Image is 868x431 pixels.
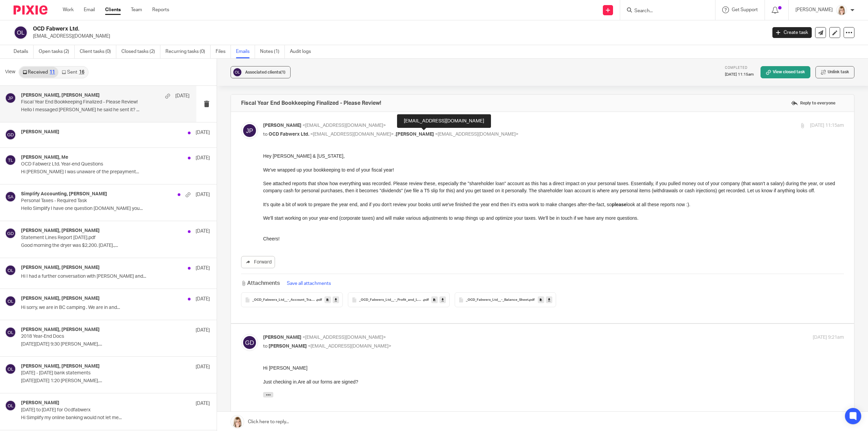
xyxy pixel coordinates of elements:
span: Associated clients [245,70,285,74]
span: [PERSON_NAME] [396,132,434,137]
img: svg%3E [232,67,242,77]
h2: OCD Fabwerx Ltd. [33,25,616,33]
span: to [263,132,268,137]
a: Notes (1) [260,45,285,58]
span: OCD Fabwerx Ltd. [269,132,309,137]
p: Hello Simplify I have one question [DOMAIN_NAME] you... [21,206,210,212]
p: Hi Simplify my online banking would not let me... [21,415,210,421]
a: Details [14,45,34,58]
h4: [PERSON_NAME], [PERSON_NAME] [21,364,100,369]
strong: please [349,49,363,55]
p: [DATE] to [DATE] for Ocdfabwerx [21,407,172,413]
p: [DATE] [175,93,190,99]
a: Work [63,6,74,13]
span: <[EMAIL_ADDRESS][DOMAIN_NAME]> [302,335,386,340]
p: Personal Taxes - Required Task [21,198,172,204]
span: _OCD_Fabwerx_Ltd__-_Profit_and_Loss [359,298,423,302]
img: svg%3E [5,265,16,276]
span: .pdf [529,298,535,302]
a: Closed tasks (2) [121,45,160,58]
span: (1) [280,70,285,74]
a: Forward [241,256,275,268]
span: Completed [725,66,748,70]
a: Create task [772,27,812,38]
p: [PERSON_NAME] [795,6,833,13]
a: Reports [152,6,169,13]
span: View [5,68,15,76]
h4: [PERSON_NAME], [PERSON_NAME] [21,228,100,234]
p: Hi sorry, we are in BC camping . We are in and... [21,305,210,311]
span: [PERSON_NAME] [263,123,301,128]
p: 2018 Year-End Docs [21,334,172,339]
h4: [PERSON_NAME], Me [21,155,68,160]
img: svg%3E [5,296,16,307]
h4: Fiscal Year End Bookkeeping Finalized - Please Review! [241,100,381,106]
p: [DATE] [196,327,210,334]
span: _OCD_Fabwerx_Ltd__-_Account_Transactions [252,298,316,302]
span: , [395,132,396,137]
button: Associated clients(1) [231,66,291,78]
p: [DATE] [196,265,210,272]
a: Files [216,45,231,58]
p: Fiscal Year End Bookkeeping Finalized - Please Review! [21,99,156,105]
a: Audit logs [290,45,316,58]
span: Get Support [732,7,758,12]
span: _OCD_Fabwerx_Ltd__-_Balance_Sheet [466,298,529,302]
img: svg%3E [5,93,16,103]
div: [EMAIL_ADDRESS][DOMAIN_NAME] [397,114,491,128]
a: Received11 [19,67,58,78]
span: <[EMAIL_ADDRESS][DOMAIN_NAME]> [302,123,386,128]
img: Tayler%20Headshot%20Compressed%20Resized%202.jpg [836,5,847,16]
a: Email [84,6,95,13]
a: Open tasks (2) [39,45,75,58]
span: <[EMAIL_ADDRESS][DOMAIN_NAME]> [435,132,518,137]
img: svg%3E [5,327,16,338]
img: svg%3E [241,122,258,139]
h4: [PERSON_NAME] [21,129,59,135]
a: Recurring tasks (0) [165,45,211,58]
p: [DATE][DATE] 9:30 [PERSON_NAME],... [21,341,210,347]
h4: Simplify Accounting, [PERSON_NAME] [21,191,107,197]
button: Save all attachments [285,280,333,287]
a: Client tasks (0) [80,45,116,58]
span: <[EMAIL_ADDRESS][DOMAIN_NAME]> [308,344,391,349]
p: [DATE] [196,364,210,370]
span: .pdf [316,298,322,302]
p: [DATE] 11:15am [725,72,754,77]
div: 16 [79,70,84,75]
img: svg%3E [241,334,258,351]
span: .pdf [423,298,429,302]
img: svg%3E [5,155,16,165]
img: svg%3E [14,25,28,40]
p: [DATE] - [DATE] bank statements [21,370,172,376]
p: OCD Fabwerz Ltd. Year-end Questions [21,161,172,167]
img: svg%3E [5,129,16,140]
img: svg%3E [5,228,16,239]
p: [DATE][DATE] 1:20 [PERSON_NAME],... [21,378,210,384]
button: _OCD_Fabwerx_Ltd__-_Account_Transactions.pdf [241,292,343,307]
button: _OCD_Fabwerx_Ltd__-_Profit_and_Loss.pdf [348,292,450,307]
a: Clients [105,6,121,13]
a: Emails [236,45,255,58]
img: Pixie [14,5,47,15]
p: [DATE] [196,228,210,235]
span: to [263,344,268,349]
button: Unlink task [815,66,854,78]
p: [DATE] [196,129,210,136]
img: svg%3E [5,364,16,374]
img: svg%3E [5,400,16,411]
h4: [PERSON_NAME] [21,400,59,406]
h3: Attachments [241,279,280,287]
button: _OCD_Fabwerx_Ltd__-_Balance_Sheet.pdf [455,292,556,307]
img: svg%3E [5,191,16,202]
h4: [PERSON_NAME], [PERSON_NAME] [21,296,100,301]
span: [PERSON_NAME] [269,344,307,349]
p: [DATE] 11:15am [810,122,844,129]
h4: [PERSON_NAME], [PERSON_NAME] [21,265,100,271]
p: [DATE] [196,155,210,161]
p: Good morning the dryer was $2,200. [DATE].,... [21,243,210,249]
p: Hi I had a further conversation with [PERSON_NAME] and... [21,274,210,279]
p: Hi [PERSON_NAME] I was unaware of the prepayment... [21,169,210,175]
div: 11 [50,70,55,75]
p: [EMAIL_ADDRESS][DOMAIN_NAME] [33,33,762,40]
